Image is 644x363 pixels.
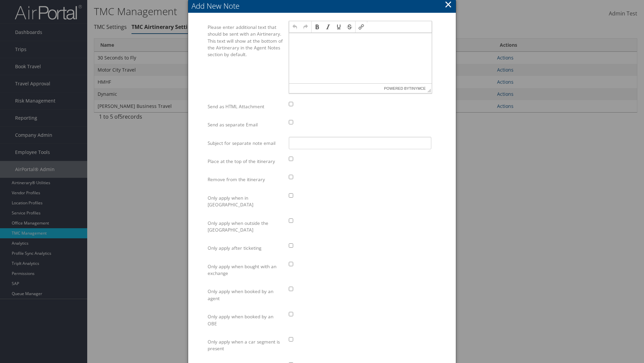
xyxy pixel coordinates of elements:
[334,22,344,32] div: Underline
[192,1,456,11] div: Add New Note
[323,22,333,32] div: Italic
[356,22,366,32] div: Insert/edit link
[208,285,284,305] label: Only apply when booked by an agent
[208,217,284,237] label: Only apply when outside the [GEOGRAPHIC_DATA]
[208,155,284,168] label: Place at the top of the itinerary
[208,260,284,280] label: Only apply when bought with an exchange
[312,22,322,32] div: Bold
[208,242,284,254] label: Only apply after ticketing
[344,22,355,32] div: Strikethrough
[289,33,432,83] iframe: Rich Text Area. Press ALT-F9 for menu. Press ALT-F10 for toolbar. Press ALT-0 for help
[208,21,284,61] label: Please enter additional text that should be sent with an Airtinerary. This text will show at the ...
[208,310,284,330] label: Only apply when booked by an OBE
[208,335,284,355] label: Only apply when a car segment is present
[208,100,284,113] label: Send as HTML Attachment
[208,192,284,211] label: Only apply when in [GEOGRAPHIC_DATA]
[301,22,311,32] div: Redo
[290,22,300,32] div: Undo
[409,86,426,90] a: tinymce
[208,137,284,150] label: Subject for separate note email
[208,118,284,131] label: Send as separate Email
[384,84,426,93] span: Powered by
[208,173,284,186] label: Remove from the itinerary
